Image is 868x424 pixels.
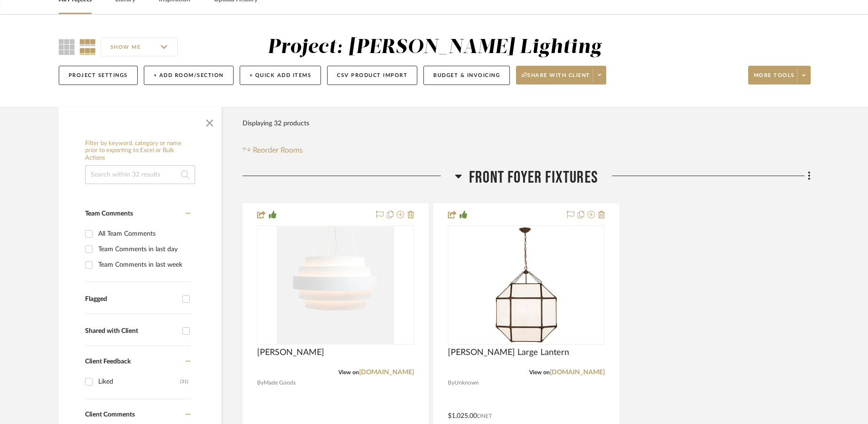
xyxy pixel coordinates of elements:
[240,66,321,85] button: + Quick Add Items
[448,347,569,358] span: [PERSON_NAME] Large Lantern
[448,378,454,387] span: By
[327,66,417,85] button: CSV Product Import
[754,72,795,86] span: More tools
[264,378,296,387] span: Made Goods
[516,66,606,85] button: Share with client
[468,226,585,344] img: Morris Large Lantern
[85,140,195,162] h6: Filter by keyword, category or name prior to exporting to Excel or Bulk Actions
[85,411,135,418] span: Client Comments
[144,66,234,85] button: + Add Room/Section
[258,226,414,344] div: 0
[522,72,590,86] span: Share with client
[85,358,131,365] span: Client Feedback
[98,242,188,257] div: Team Comments in last day
[98,257,188,272] div: Team Comments in last week
[257,378,264,387] span: By
[200,112,219,131] button: Close
[359,369,414,376] a: [DOMAIN_NAME]
[180,374,188,389] div: (31)
[85,295,178,303] div: Flagged
[257,347,324,358] span: [PERSON_NAME]
[550,369,605,376] a: [DOMAIN_NAME]
[98,226,188,241] div: All Team Comments
[454,378,479,387] span: Unknown
[253,145,303,156] span: Reorder Rooms
[85,210,133,217] span: Team Comments
[469,168,598,188] span: Front Foyer Fixtures
[338,370,359,375] span: View on
[529,370,550,375] span: View on
[98,374,180,389] div: Liked
[85,165,195,184] input: Search within 32 results
[748,66,811,85] button: More tools
[242,114,309,133] div: Displaying 32 products
[267,38,602,57] div: Project: [PERSON_NAME] Lighting
[423,66,510,85] button: Budget & Invoicing
[85,327,178,335] div: Shared with Client
[277,226,394,344] img: Thyra
[59,66,138,85] button: Project Settings
[242,145,303,156] button: Reorder Rooms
